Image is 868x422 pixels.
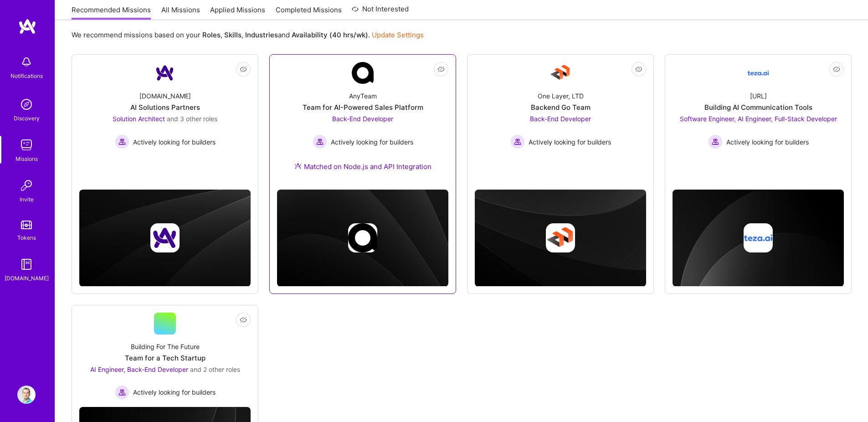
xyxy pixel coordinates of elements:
img: Actively looking for builders [313,134,327,149]
img: User Avatar [17,386,36,404]
span: Actively looking for builders [726,137,809,147]
div: Backend Go Team [531,103,591,112]
img: logo [18,18,36,35]
div: One Layer, LTD [538,91,584,101]
i: icon EyeClosed [437,66,445,73]
b: Availability (40 hrs/wk) [292,31,368,39]
a: Company Logo[URL]Building AI Communication ToolsSoftware Engineer, AI Engineer, Full-Stack Develo... [673,62,844,170]
span: Actively looking for builders [133,387,216,397]
img: Company logo [150,223,180,252]
a: Company LogoOne Layer, LTDBackend Go TeamBack-End Developer Actively looking for buildersActively... [475,62,646,170]
a: Completed Missions [276,5,342,20]
a: User Avatar [15,386,38,404]
span: Actively looking for builders [529,137,611,147]
img: Company Logo [747,62,769,84]
div: Tokens [17,233,36,242]
img: tokens [21,221,32,229]
img: teamwork [17,136,36,154]
div: [DOMAIN_NAME] [5,273,49,283]
a: Company Logo[DOMAIN_NAME]AI Solutions PartnersSolution Architect and 3 other rolesActively lookin... [79,62,251,170]
div: Matched on Node.js and API Integration [294,162,431,171]
div: Invite [20,195,34,204]
img: Company logo [348,223,377,252]
b: Industries [245,31,278,39]
span: AI Engineer, Back-End Developer [90,365,188,373]
img: Company Logo [154,62,176,84]
img: Ateam Purple Icon [294,162,302,170]
a: Update Settings [372,31,424,39]
span: Software Engineer, AI Engineer, Full-Stack Developer [680,115,837,123]
a: Company LogoAnyTeamTeam for AI-Powered Sales PlatformBack-End Developer Actively looking for buil... [277,62,448,182]
a: All Missions [161,5,200,20]
img: cover [277,190,448,287]
img: discovery [17,95,36,113]
div: AI Solutions Partners [130,103,200,112]
i: icon EyeClosed [635,66,642,73]
i: icon EyeClosed [240,316,247,324]
span: Back-End Developer [530,115,591,123]
p: We recommend missions based on your , , and . [72,30,424,40]
a: Applied Missions [210,5,265,20]
span: and 2 other roles [190,365,240,373]
i: icon EyeClosed [240,66,247,73]
b: Skills [224,31,241,39]
img: Company Logo [550,62,571,84]
div: Notifications [10,71,43,81]
img: Invite [17,176,36,195]
span: Actively looking for builders [331,137,413,147]
img: Actively looking for builders [708,134,723,149]
img: Company Logo [352,62,374,84]
div: Team for a Tech Startup [125,353,205,363]
div: Building AI Communication Tools [704,103,812,112]
span: Solution Architect [113,115,165,123]
div: AnyTeam [349,91,377,101]
div: [URL] [750,91,767,101]
img: Company logo [546,223,575,252]
b: Roles [202,31,221,39]
div: Missions [15,154,38,164]
span: Actively looking for builders [133,137,216,147]
div: Building For The Future [131,342,200,351]
img: Actively looking for builders [115,134,129,149]
img: guide book [17,255,36,273]
a: Recommended Missions [72,5,151,20]
img: cover [79,190,251,287]
img: Actively looking for builders [510,134,525,149]
div: Team for AI-Powered Sales Platform [303,103,423,112]
i: icon EyeClosed [833,66,840,73]
div: [DOMAIN_NAME] [139,91,191,101]
img: cover [475,190,646,287]
img: Company logo [744,223,773,252]
span: and 3 other roles [167,115,217,123]
img: bell [17,53,36,71]
img: Actively looking for builders [115,385,129,400]
img: cover [673,190,844,287]
a: Building For The FutureTeam for a Tech StartupAI Engineer, Back-End Developer and 2 other rolesAc... [79,313,251,400]
div: Discovery [14,113,40,123]
span: Back-End Developer [332,115,393,123]
a: Not Interested [352,4,409,20]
